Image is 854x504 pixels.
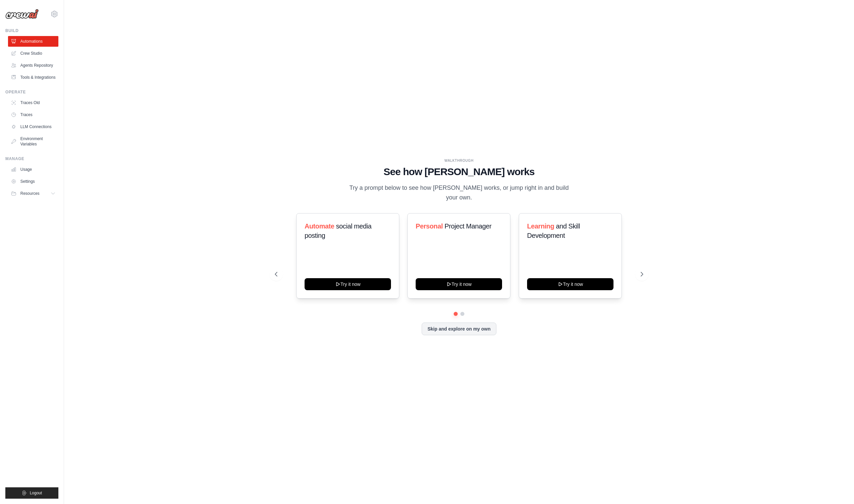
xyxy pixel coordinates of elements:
button: Try it now [416,278,502,290]
button: Skip and explore on my own [422,323,496,335]
span: and Skill Development [527,222,580,239]
img: Logo [5,9,39,19]
p: Try a prompt below to see how [PERSON_NAME] works, or jump right in and build your own. [347,183,571,203]
span: Project Manager [445,222,492,230]
div: WALKTHROUGH [275,158,643,163]
a: Settings [8,176,58,187]
span: Learning [527,222,554,230]
h1: See how [PERSON_NAME] works [275,166,643,178]
span: social media posting [305,222,372,239]
button: Try it now [305,278,391,290]
span: Logout [30,490,42,496]
span: Automate [305,222,334,230]
iframe: Chat Widget [821,472,854,504]
a: Traces Old [8,97,58,108]
a: Automations [8,36,58,47]
div: Manage [5,156,58,161]
div: Operate [5,89,58,95]
a: LLM Connections [8,121,58,132]
a: Environment Variables [8,133,58,149]
a: Traces [8,109,58,120]
span: Resources [20,191,39,196]
a: Usage [8,164,58,175]
div: Build [5,28,58,33]
button: Resources [8,188,58,199]
button: Try it now [527,278,613,290]
a: Tools & Integrations [8,72,58,83]
span: Personal [416,222,443,230]
a: Agents Repository [8,60,58,71]
button: Logout [5,487,58,499]
a: Crew Studio [8,48,58,59]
